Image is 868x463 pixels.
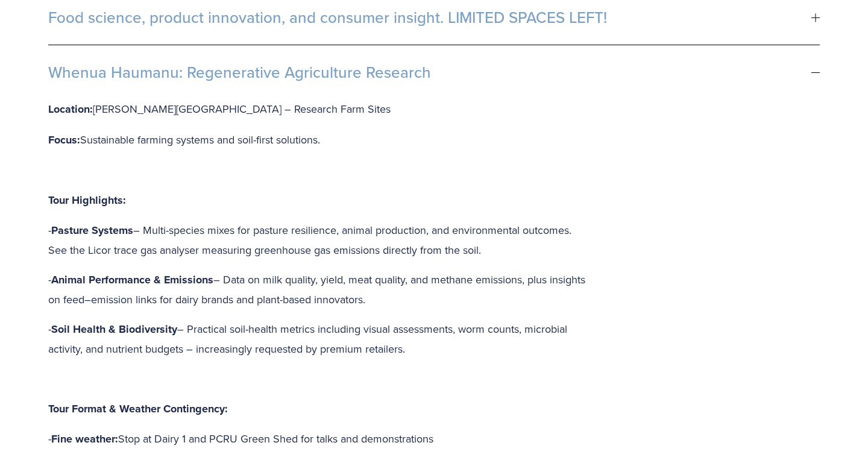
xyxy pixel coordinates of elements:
[51,272,213,288] strong: Animal Performance & Emissions
[48,101,93,117] strong: Location:
[51,431,118,447] strong: Fine weather:
[51,222,133,238] strong: Pasture Systems
[48,320,588,358] p: - – Practical soil-health metrics including visual assessments, worm counts, microbial activity, ...
[48,45,820,99] button: Whenua Haumanu: Regenerative Agriculture Research
[48,8,811,27] span: Food science, product innovation, and consumer insight. LIMITED SPACES LEFT!
[51,321,177,337] strong: Soil Health & Biodiversity
[48,130,588,150] p: Sustainable farming systems and soil-first solutions.
[48,132,80,148] strong: Focus:
[48,99,588,119] p: [PERSON_NAME][GEOGRAPHIC_DATA] – Research Farm Sites
[48,429,588,449] p: - Stop at Dairy 1 and PCRU Green Shed for talks and demonstrations
[48,401,228,417] strong: Tour Format & Weather Contingency:
[48,221,588,259] p: - – Multi-species mixes for pasture resilience, animal production, and environmental outcomes. Se...
[48,63,811,81] span: Whenua Haumanu: Regenerative Agriculture Research
[48,192,126,208] strong: Tour Highlights:
[48,270,588,309] p: - – Data on milk quality, yield, meat quality, and methane emissions, plus insights on feed–emiss...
